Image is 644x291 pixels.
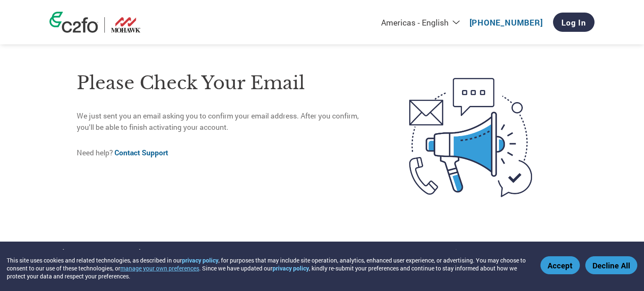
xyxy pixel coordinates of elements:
h1: Please check your email [77,70,374,97]
a: [PHONE_NUMBER] [470,17,543,28]
button: Decline All [585,256,637,274]
a: Contact Support [114,148,168,157]
a: privacy policy [273,264,309,272]
p: © 2024 Pollen, Inc. All rights reserved / Pat. 10,817,932 and Pat. 11,100,477. [394,247,595,256]
p: Need help? [77,147,374,158]
button: manage your own preferences [120,264,199,272]
button: Accept [540,256,580,274]
img: open-email [374,63,567,212]
a: Log In [553,13,595,32]
a: Security [122,247,146,256]
a: Privacy [56,247,78,256]
a: privacy policy [182,256,218,264]
p: We just sent you an email asking you to confirm your email address. After you confirm, you’ll be ... [77,111,374,133]
div: This site uses cookies and related technologies, as described in our , for purposes that may incl... [7,256,528,280]
img: Mohawk [111,17,141,33]
a: Terms [91,247,109,256]
img: c2fo logo [49,12,98,33]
